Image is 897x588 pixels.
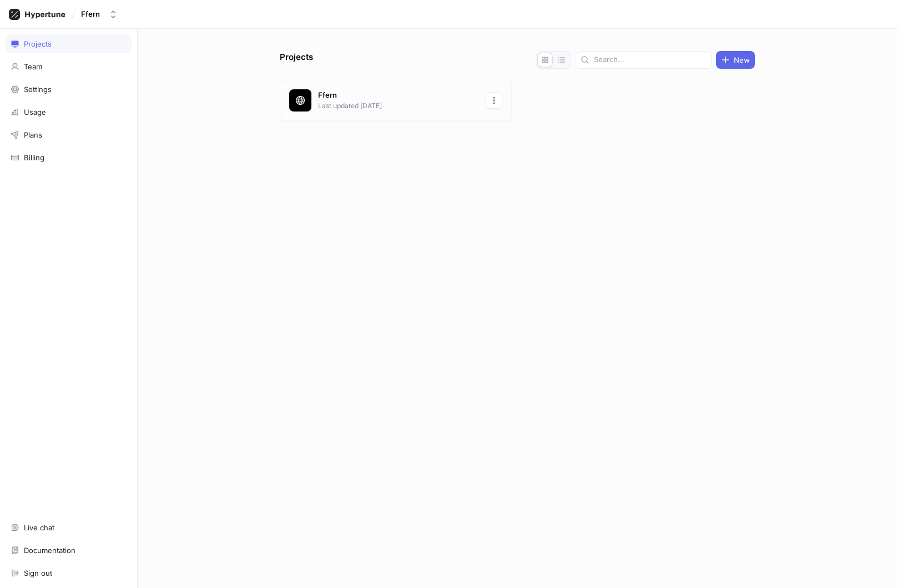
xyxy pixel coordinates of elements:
[81,9,100,19] div: Ffern
[24,39,52,48] div: Projects
[24,523,54,532] div: Live chat
[594,54,707,65] input: Search...
[6,103,132,121] a: Usage
[6,148,132,167] a: Billing
[24,62,42,71] div: Team
[280,51,313,69] p: Projects
[6,125,132,144] a: Plans
[24,108,46,116] div: Usage
[77,5,122,23] button: Ffern
[24,130,42,139] div: Plans
[6,80,132,99] a: Settings
[24,85,52,94] div: Settings
[716,51,755,69] button: New
[24,569,52,577] div: Sign out
[734,57,750,63] span: New
[318,90,479,101] p: Ffern
[24,153,44,162] div: Billing
[318,101,479,111] p: Last updated [DATE]
[6,541,132,560] a: Documentation
[24,546,75,555] div: Documentation
[6,57,132,76] a: Team
[6,34,132,53] a: Projects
